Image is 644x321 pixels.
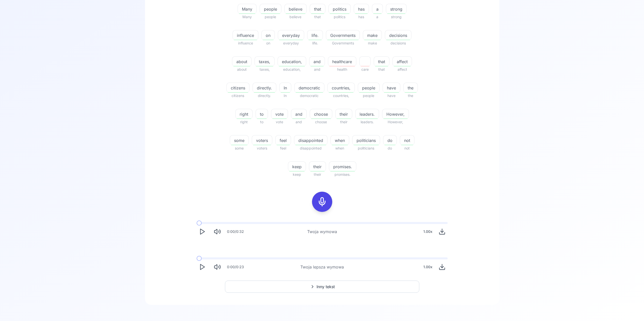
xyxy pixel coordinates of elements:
span: directly. [253,85,276,91]
button: democratic [294,83,324,93]
span: people [260,14,281,20]
span: vote [271,119,288,125]
span: decisions [385,40,411,46]
span: education, [278,59,306,65]
span: about [232,59,251,65]
button: to [256,109,268,119]
span: education, [278,66,306,72]
span: when [330,145,349,151]
span: voters [252,137,272,143]
span: In [280,85,291,91]
div: Twoja lepsza wymowa [300,264,344,270]
span: disappointed [294,137,327,143]
button: Governments [326,30,360,40]
button: people [358,83,380,93]
div: 1.00 x [421,227,434,237]
span: and [291,119,307,125]
span: promises. [329,171,356,178]
button: politics [328,4,351,14]
button: keep [288,161,306,171]
span: care [359,66,371,72]
span: not [400,137,414,143]
span: citizens [226,93,250,99]
span: people [260,6,281,12]
span: Inny tekst [317,284,335,290]
button: their [335,109,352,119]
button: leaders. [355,109,379,119]
span: their [336,111,352,117]
span: strong [386,6,406,12]
button: do [383,135,397,145]
span: However, [382,119,409,125]
button: feel [275,135,291,145]
span: has [354,14,369,20]
span: do [383,137,397,143]
button: Many [238,4,257,14]
span: right [235,119,253,125]
span: not [400,145,414,151]
span: their [309,164,326,170]
span: Many [238,14,257,20]
button: Play [197,226,208,237]
button: vote [271,109,288,119]
span: life. [307,32,323,38]
span: about [232,66,252,72]
span: However, [382,111,409,117]
span: democratic [295,85,324,91]
button: believe [284,4,307,14]
span: Governments [326,32,360,38]
span: that [374,66,389,72]
button: citizens [226,83,250,93]
button: taxes, [255,56,275,66]
span: believe [285,6,306,12]
span: Governments [326,40,360,46]
button: Download audio [437,261,448,273]
button: politicians [352,135,380,145]
button: However, [382,109,409,119]
button: voters [252,135,272,145]
button: strong [386,4,407,14]
button: have [383,83,400,93]
span: taxes, [255,66,275,72]
span: make [363,32,382,38]
span: leaders. [356,111,379,117]
span: choose [310,119,332,125]
button: has [354,4,369,14]
span: affect [392,66,412,72]
span: countries, [328,85,355,91]
span: have [383,93,400,99]
span: the [403,93,418,99]
button: everyday [278,30,304,40]
span: to [256,119,268,125]
button: In [279,83,291,93]
button: about [232,56,252,66]
span: everyday [278,32,304,38]
button: a [372,4,383,14]
span: democratic [294,93,324,99]
button: Inny tekst [225,281,419,293]
button: Download audio [437,226,448,237]
button: and [309,56,325,66]
span: politics [329,6,350,12]
span: feel [276,137,291,143]
button: not [400,135,414,145]
span: citizens [227,85,249,91]
div: 0:00 / 0:23 [227,264,244,269]
span: do [383,145,397,151]
span: on [262,32,275,38]
span: to [256,111,268,117]
span: promises. [329,164,356,170]
span: has [354,6,369,12]
span: vote [271,111,288,117]
button: that [374,56,389,66]
button: Mute [212,261,223,273]
span: life. [307,40,323,46]
button: Mute [212,226,223,237]
span: politics [328,14,351,20]
span: feel [275,145,291,151]
button: the [403,83,418,93]
span: make [363,40,382,46]
button: healthcare [328,56,356,66]
span: their [335,119,352,125]
button: that [310,4,325,14]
